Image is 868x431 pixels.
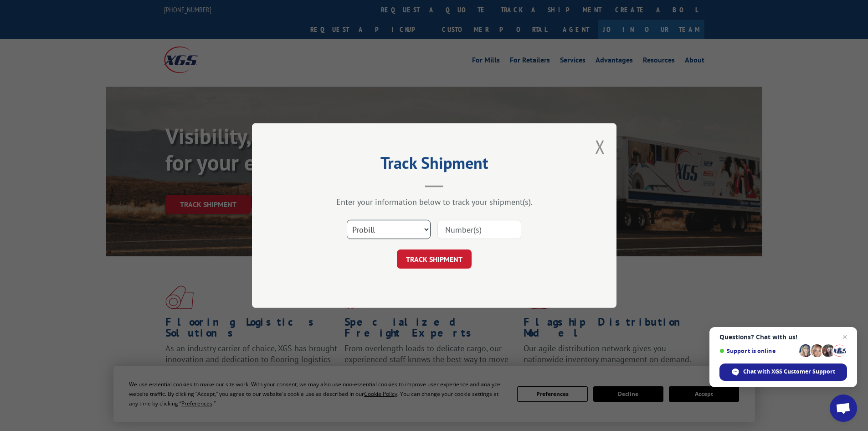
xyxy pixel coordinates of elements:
[298,197,571,207] div: Enter your information below to track your shipment(s).
[397,249,472,269] button: TRACK SHIPMENT
[743,368,835,376] span: Chat with XGS Customer Support
[830,395,857,422] div: Open chat
[298,156,571,174] h2: Track Shipment
[437,220,521,239] input: Number(s)
[719,363,847,381] div: Chat with XGS Customer Support
[839,332,850,343] span: Close chat
[719,333,847,341] span: Questions? Chat with us!
[719,348,796,354] span: Support is online
[595,135,605,159] button: Close modal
